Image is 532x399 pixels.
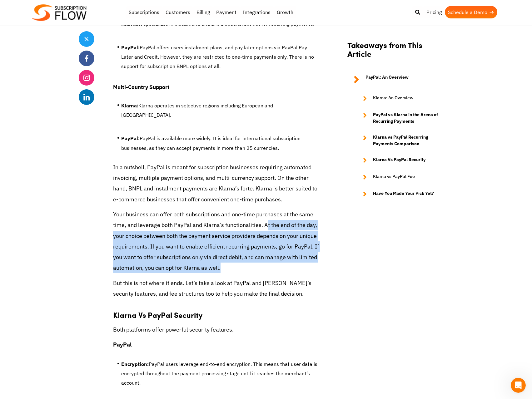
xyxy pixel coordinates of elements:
h2: Takeaways from This Article [347,40,447,65]
strong: PayPal: An Overview [365,74,409,85]
u: PayPal [113,341,132,348]
a: Klarna vs PayPal Fee [357,173,447,181]
a: Billing [193,6,213,18]
strong: Klarna: [121,102,138,109]
li: PayPal is available more widely. It is ideal for international subscription businesses, as they c... [121,134,319,156]
strong: Klarna Vs PayPal Security [113,309,202,320]
li: PayPal offers users instalment plans, and pay later options via PayPal Pay Later and Credit. Howe... [121,43,319,74]
strong: PayPal vs Klarna in the Arena of Recurring Payments [373,111,447,125]
strong: Multi-Country Support [113,83,170,91]
a: Subscriptions [126,6,162,18]
p: But this is not where it ends. Let’s take a look at PayPal and [PERSON_NAME]’s security features,... [113,278,319,299]
p: Your business can offer both subscriptions and one-time purchases at the same time, and leverage ... [113,209,319,273]
a: Pricing [423,6,445,18]
a: PayPal: An Overview [347,74,447,85]
a: PayPal vs Klarna in the Arena of Recurring Payments [357,111,447,125]
li: It specializes in instalment, and BNPL options, but not for recurring payments. [121,19,319,32]
strong: Have You Made Your Pick Yet? [373,190,434,198]
strong: Klarna Vs PayPal Security [373,156,425,164]
a: Klarna vs PayPal Recurring Payments Comparison [357,134,447,147]
li: PayPal users leverage end-to-end encryption. This means that user data is encrypted throughout th... [121,359,319,391]
iframe: Intercom live chat [511,378,526,393]
img: Subscriptionflow [32,4,87,21]
a: Have You Made Your Pick Yet? [357,190,447,198]
a: Klarna: An Overview [357,95,447,102]
a: Growth [274,6,296,18]
li: Klarna operates in selective regions including European and [GEOGRAPHIC_DATA]. [121,101,319,123]
a: Schedule a Demo [445,6,497,18]
p: In a nutshell, PayPal is meant for subscription businesses requiring automated invoicing, multipl... [113,162,319,205]
strong: Klarna vs PayPal Recurring Payments Comparison [373,134,447,147]
a: Customers [162,6,193,18]
strong: Encryption: [121,361,149,367]
a: Payment [213,6,240,18]
strong: PayPal: [121,44,140,51]
strong: PayPal: [121,135,140,141]
a: Klarna Vs PayPal Security [357,156,447,164]
p: Both platforms offer powerful security features. [113,324,319,335]
a: Integrations [240,6,274,18]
